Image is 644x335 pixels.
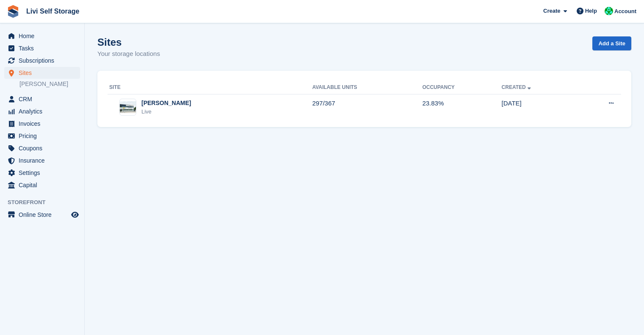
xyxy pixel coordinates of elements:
[585,7,597,15] span: Help
[19,30,69,42] span: Home
[19,209,69,221] span: Online Store
[19,55,69,66] span: Subscriptions
[422,94,501,120] td: 23.83%
[4,118,80,130] a: menu
[70,210,80,220] a: Preview store
[8,198,84,207] span: Storefront
[141,99,191,108] div: [PERSON_NAME]
[4,42,80,54] a: menu
[4,179,80,191] a: menu
[23,4,83,18] a: Livi Self Storage
[97,36,160,48] h1: Sites
[97,49,160,59] p: Your storage locations
[19,93,69,105] span: CRM
[19,42,69,54] span: Tasks
[4,209,80,221] a: menu
[502,84,533,90] a: Created
[312,81,422,94] th: Available Units
[4,67,80,79] a: menu
[4,142,80,154] a: menu
[4,155,80,166] a: menu
[502,94,578,120] td: [DATE]
[19,142,69,154] span: Coupons
[312,94,422,120] td: 297/367
[4,55,80,66] a: menu
[19,130,69,142] span: Pricing
[19,80,80,88] a: [PERSON_NAME]
[4,130,80,142] a: menu
[4,167,80,179] a: menu
[19,155,69,166] span: Insurance
[120,101,136,114] img: Image of Livingston site
[19,67,69,79] span: Sites
[19,167,69,179] span: Settings
[592,36,631,50] a: Add a Site
[4,105,80,117] a: menu
[422,81,501,94] th: Occupancy
[108,81,312,94] th: Site
[19,105,69,117] span: Analytics
[4,93,80,105] a: menu
[614,7,636,16] span: Account
[19,179,69,191] span: Capital
[7,5,19,18] img: stora-icon-8386f47178a22dfd0bd8f6a31ec36ba5ce8667c1dd55bd0f319d3a0aa187defe.svg
[19,118,69,130] span: Invoices
[141,108,191,116] div: Live
[4,30,80,42] a: menu
[605,7,613,15] img: Joe Robertson
[543,7,560,15] span: Create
